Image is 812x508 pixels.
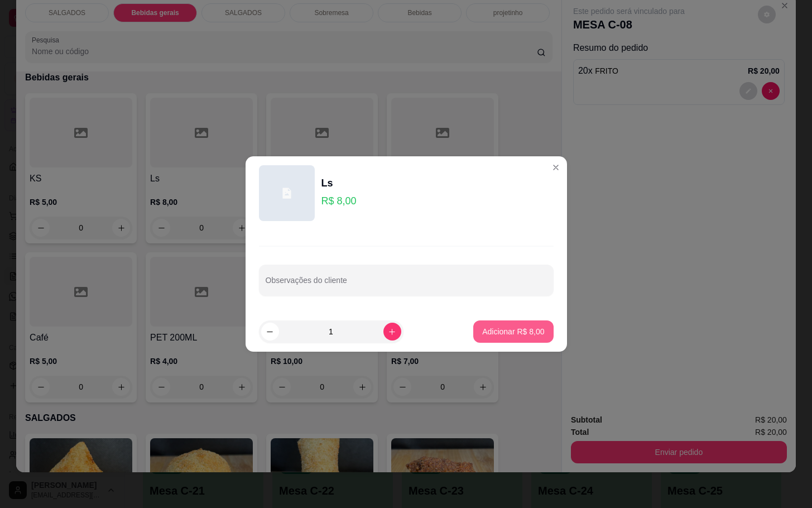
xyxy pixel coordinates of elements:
[266,279,547,290] input: Observações do cliente
[547,159,565,176] button: Close
[482,326,544,337] p: Adicionar R$ 8,00
[473,320,553,343] button: Adicionar R$ 8,00
[321,193,357,209] p: R$ 8,00
[261,323,279,341] button: decrease-product-quantity
[321,175,357,191] div: Ls
[383,323,401,341] button: increase-product-quantity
